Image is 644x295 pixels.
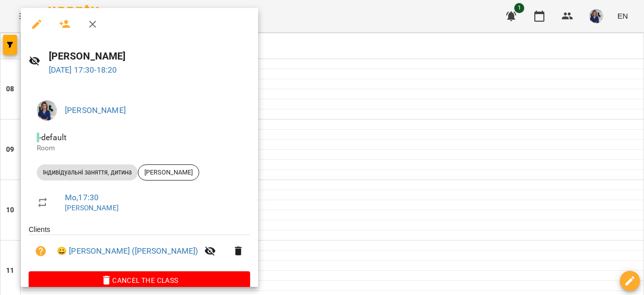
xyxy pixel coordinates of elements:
button: Cancel the class [29,271,250,289]
button: Unpaid. Bill the attendance? [29,239,53,263]
a: [PERSON_NAME] [65,204,119,212]
h6: [PERSON_NAME] [49,48,251,64]
p: Room [37,143,242,153]
a: [DATE] 17:30-18:20 [49,65,117,75]
span: Cancel the class [37,274,242,286]
span: - default [37,133,68,142]
img: 972e9619a9bb327d5cb6c760d1099bef.jpeg [37,100,57,121]
span: [PERSON_NAME] [138,168,199,177]
a: 😀 [PERSON_NAME] ([PERSON_NAME]) [57,245,198,257]
div: [PERSON_NAME] [138,164,199,181]
a: Mo , 17:30 [65,193,99,202]
span: Індивідуальні заняття, дитина [37,168,138,177]
ul: Clients [29,224,250,271]
a: [PERSON_NAME] [65,105,126,115]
